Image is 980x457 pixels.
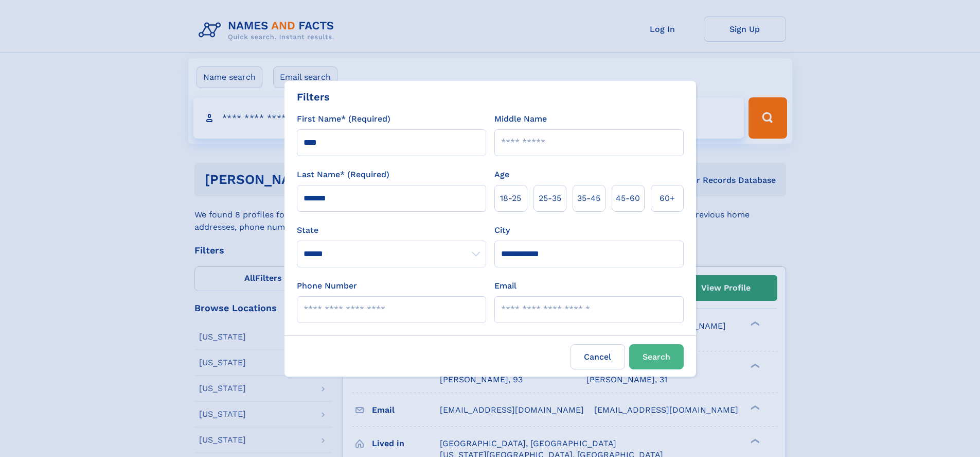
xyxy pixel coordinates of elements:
[577,192,600,205] span: 35‑45
[297,280,357,292] label: Phone Number
[297,89,330,105] div: Filters
[500,192,521,205] span: 18‑25
[297,113,390,125] label: First Name* (Required)
[494,113,547,125] label: Middle Name
[297,224,486,236] label: State
[494,168,509,181] label: Age
[297,168,389,181] label: Last Name* (Required)
[539,192,561,205] span: 25‑35
[629,344,684,369] button: Search
[571,344,625,369] label: Cancel
[616,192,640,205] span: 45‑60
[494,224,510,236] label: City
[660,192,675,205] span: 60+
[494,280,516,292] label: Email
